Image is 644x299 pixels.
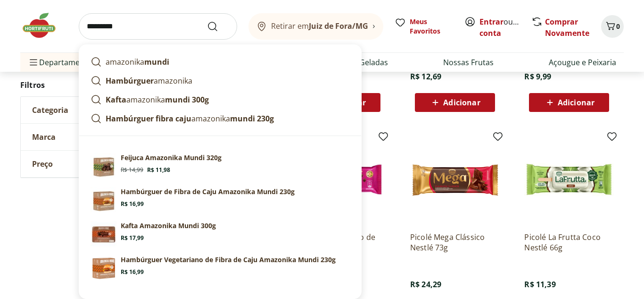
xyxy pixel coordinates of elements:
button: Carrinho [601,15,624,38]
strong: mundi 230g [230,113,274,124]
a: amazonikamundi [87,52,354,71]
a: PrincipalHambúrguer de Fibra de Caju Amazonika Mundi 230gR$ 16,99 [87,183,354,217]
h2: Filtros [20,76,163,94]
p: amazonika [106,94,209,105]
a: PrincipalKafta Amazonika Mundi 300gR$ 17,99 [87,217,354,251]
input: search [79,13,237,40]
span: Retirar em [271,22,368,30]
a: PrincipalHambúrguer Vegetariano de Fibra de Caju Amazonika Mundi 230gR$ 16,99 [87,251,354,285]
span: R$ 14,99 [121,166,143,174]
p: Hambúrguer Vegetariano de Fibra de Caju Amazonika Mundi 230g [121,255,336,265]
img: Hortifruti [20,11,67,40]
a: Meus Favoritos [395,17,453,36]
img: Principal [91,153,117,179]
button: Submit Search [207,21,230,32]
img: Picolé La Frutta Coco Nestlé 66g [524,135,614,224]
button: Retirar emJuiz de Fora/MG [248,13,383,40]
span: R$ 16,99 [121,200,144,208]
a: Açougue e Peixaria [549,57,616,68]
button: Categoria [21,97,162,123]
span: R$ 12,69 [410,71,441,82]
span: ou [479,16,521,39]
span: Meus Favoritos [410,17,453,36]
span: Adicionar [558,99,594,106]
button: Marca [21,124,162,150]
a: Criar conta [479,17,531,38]
span: Preço [32,159,53,169]
b: Juiz de Fora/MG [309,21,368,31]
a: Hambúrgueramazonika [87,71,354,90]
strong: Hambúrguer fibra caju [106,113,191,124]
img: Principal [91,187,117,214]
button: Adicionar [529,93,609,112]
a: Kaftaamazonikamundi 300g [87,90,354,109]
p: amazonika [106,113,274,124]
strong: Kafta [106,94,126,105]
img: Principal [91,221,117,248]
span: Departamentos [28,51,96,74]
p: Kafta Amazonika Mundi 300g [121,221,216,231]
strong: mundi 300g [165,94,209,105]
a: Picolé Mega Clássico Nestlé 73g [410,232,500,253]
button: Menu [28,51,39,74]
p: amazonika [106,75,192,86]
a: Entrar [479,17,504,27]
span: R$ 9,99 [524,71,551,82]
a: Comprar Novamente [545,17,589,38]
span: Categoria [32,105,68,115]
span: R$ 17,99 [121,234,144,242]
img: Picolé Mega Clássico Nestlé 73g [410,135,500,224]
span: Marca [32,132,56,142]
span: R$ 24,29 [410,279,441,290]
span: R$ 11,98 [147,166,170,174]
span: Adicionar [443,99,480,106]
img: Principal [91,255,117,282]
span: R$ 11,39 [524,279,555,290]
a: Hambúrguer fibra cajuamazonikamundi 230g [87,109,354,128]
a: Nossas Frutas [443,57,494,68]
a: PrincipalFeijuca Amazonika Mundi 320gR$ 14,99R$ 11,98 [87,149,354,183]
strong: Hambúrguer [106,76,154,86]
button: Preço [21,151,162,177]
span: R$ 16,99 [121,268,144,276]
button: Adicionar [415,93,495,112]
strong: mundi [144,57,169,67]
p: Feijuca Amazonika Mundi 320g [121,153,222,162]
a: Picolé La Frutta Coco Nestlé 66g [524,232,614,253]
span: 0 [616,22,620,31]
p: amazonika [106,56,169,68]
p: Hambúrguer de Fibra de Caju Amazonika Mundi 230g [121,187,295,196]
